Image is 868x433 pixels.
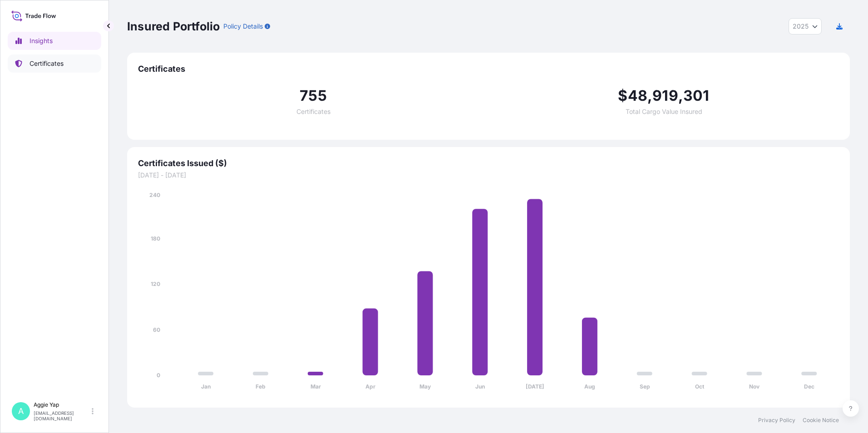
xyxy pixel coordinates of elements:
tspan: Sep [640,383,650,390]
span: Total Cargo Value Insured [626,108,702,115]
tspan: Feb [256,383,266,390]
tspan: 240 [149,192,160,198]
p: Aggie Yap [34,401,90,408]
tspan: May [419,383,431,390]
span: , [647,89,652,103]
span: 755 [300,89,327,103]
span: , [678,89,683,103]
p: Insured Portfolio [127,19,220,34]
a: Cookie Notice [803,417,839,424]
span: A [18,407,24,416]
tspan: Aug [584,383,595,390]
span: 301 [683,89,710,103]
a: Insights [8,32,101,50]
span: 919 [652,89,678,103]
button: Year Selector [789,18,822,34]
span: $ [618,89,627,103]
p: Insights [30,36,53,45]
p: Certificates [30,59,64,68]
a: Privacy Policy [758,417,795,424]
span: 2025 [793,22,809,31]
span: Certificates [138,64,839,74]
a: Certificates [8,54,101,73]
tspan: Oct [695,383,705,390]
tspan: Mar [311,383,321,390]
span: Certificates Issued ($) [138,158,839,169]
tspan: 180 [151,235,160,242]
tspan: Nov [749,383,760,390]
tspan: 120 [151,280,160,287]
tspan: [DATE] [526,383,544,390]
tspan: Jun [475,383,485,390]
p: [EMAIL_ADDRESS][DOMAIN_NAME] [34,410,90,421]
span: 48 [628,89,647,103]
tspan: 0 [157,372,160,379]
p: Policy Details [223,22,263,31]
span: Certificates [296,108,330,115]
span: [DATE] - [DATE] [138,171,839,180]
tspan: Jan [201,383,211,390]
tspan: Dec [804,383,814,390]
tspan: Apr [365,383,375,390]
tspan: 60 [153,326,160,333]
